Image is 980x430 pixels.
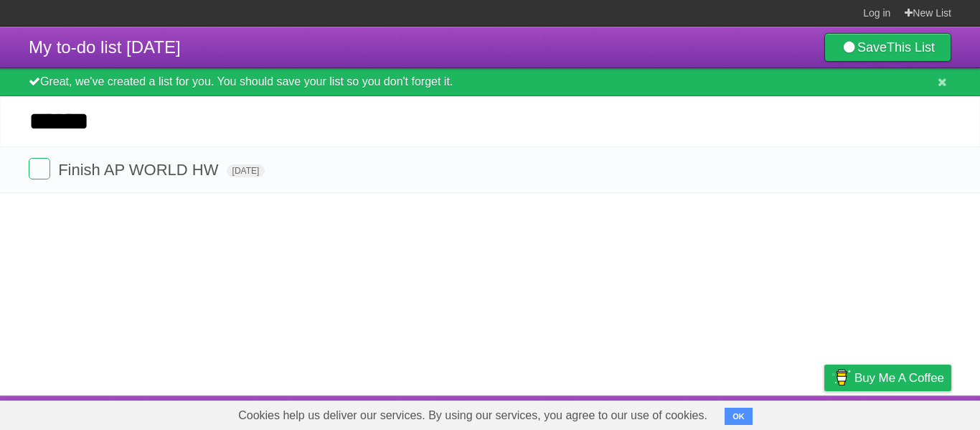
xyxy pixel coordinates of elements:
[58,161,222,179] span: Finish AP WORLD HW
[224,401,722,430] span: Cookies help us deliver our services. By using our services, you agree to our use of cookies.
[29,158,50,179] label: Done
[854,365,944,391] span: Buy me a coffee
[861,399,951,426] a: Suggest a feature
[227,164,265,177] span: [DATE]
[824,33,951,62] a: SaveThis List
[29,37,181,57] span: My to-do list [DATE]
[831,365,851,390] img: Buy me a coffee
[681,399,739,426] a: Developers
[824,365,951,391] a: Buy me a coffee
[757,399,788,426] a: Terms
[725,408,753,425] button: OK
[887,40,935,55] b: This List
[806,399,843,426] a: Privacy
[633,399,664,426] a: About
